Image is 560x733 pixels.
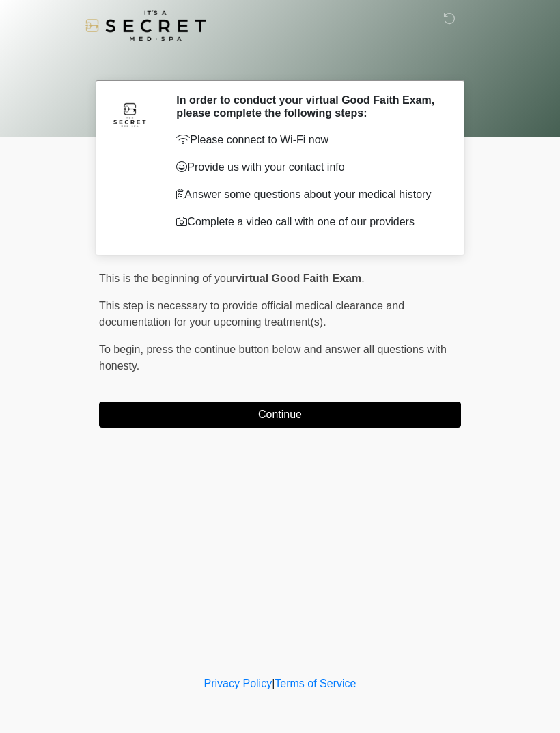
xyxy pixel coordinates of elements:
h2: In order to conduct your virtual Good Faith Exam, please complete the following steps: [176,94,440,120]
strong: virtual Good Faith Exam [236,273,361,284]
span: . [361,273,364,284]
p: Answer some questions about your medical history [176,186,440,203]
p: Complete a video call with one of our providers [176,214,440,230]
a: | [272,678,275,689]
img: It's A Secret Med Spa Logo [85,10,206,41]
a: Terms of Service [275,678,356,689]
span: press the continue button below and answer all questions with honesty. [99,344,447,372]
span: To begin, [99,344,146,355]
button: Continue [99,402,461,428]
a: Privacy Policy [204,678,272,689]
h1: ‎ ‎ [89,49,471,74]
p: Provide us with your contact info [176,159,440,176]
span: This is the beginning of your [99,273,236,284]
p: Please connect to Wi-Fi now [176,132,440,148]
span: This step is necessary to provide official medical clearance and documentation for your upcoming ... [99,300,404,328]
img: Agent Avatar [109,94,150,135]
